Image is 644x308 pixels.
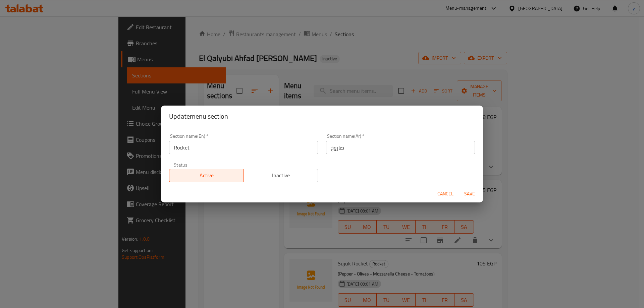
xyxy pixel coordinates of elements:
span: Active [172,171,241,180]
button: Inactive [244,169,318,182]
span: Inactive [247,171,316,180]
span: Cancel [437,190,453,198]
input: Please enter section name(en) [169,141,318,154]
button: Save [459,188,480,200]
button: Cancel [435,188,456,200]
button: Active [169,169,244,182]
span: Save [462,190,478,198]
input: Please enter section name(ar) [326,141,475,154]
h2: Update menu section [169,111,475,122]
